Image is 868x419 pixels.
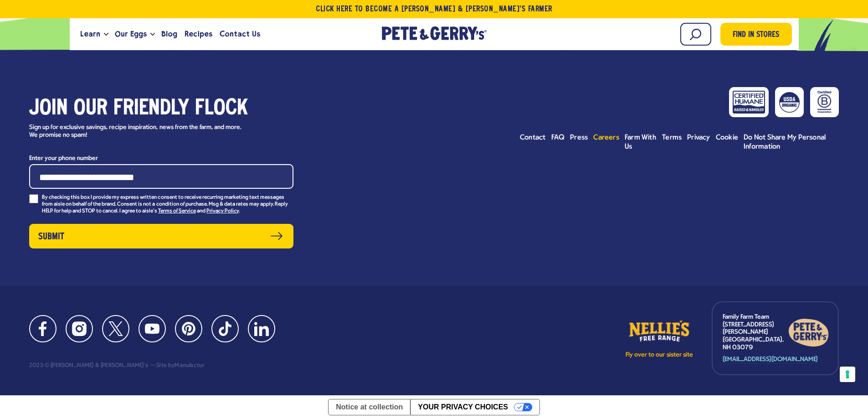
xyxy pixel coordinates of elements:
span: Privacy [687,134,710,141]
a: Fly over to our sister site [625,318,693,358]
a: Farm With Us [625,133,657,151]
a: Terms [662,133,682,142]
span: Blog [161,28,177,40]
button: Your consent preferences for tracking technologies [840,367,855,382]
label: Enter your phone number [29,153,293,164]
p: By checking this box I provide my express written consent to receive recurring marketing text mes... [42,194,293,215]
p: Fly over to our sister site [625,352,693,358]
a: [EMAIL_ADDRESS][DOMAIN_NAME] [723,356,818,364]
div: 2023 © [PERSON_NAME] & [PERSON_NAME]'s [29,362,148,369]
a: Recipes [181,22,216,47]
button: Submit [29,224,293,248]
a: Privacy Policy [206,208,239,215]
span: Contact Us [220,28,260,40]
a: Learn [77,22,104,47]
p: Sign up for exclusive savings, recipe inspiration, news from the farm, and more. We promise no spam! [29,124,250,140]
span: Find in Stores [733,29,779,41]
a: Cookie [716,133,738,142]
button: Open the dropdown menu for Our Eggs [150,33,155,36]
input: Search [680,23,711,46]
a: Blog [158,22,181,47]
span: FAQ [551,134,565,141]
span: Careers [593,134,619,141]
span: Our Eggs [115,28,147,40]
div: Site by [149,362,205,369]
a: FAQ [551,133,565,142]
a: Terms of Service [158,208,196,215]
p: Family Farm Team [STREET_ADDRESS][PERSON_NAME] [GEOGRAPHIC_DATA], NH 03079 [723,314,788,352]
span: Recipes [185,28,212,40]
span: Contact [520,134,546,141]
a: Manufactur [175,362,205,369]
a: Do Not Share My Personal Information [744,133,839,151]
a: Careers [593,133,619,142]
button: Open the dropdown menu for Learn [104,33,108,36]
a: Privacy [687,133,710,142]
span: Farm With Us [625,134,656,150]
span: Cookie [716,134,738,141]
a: Our Eggs [111,22,150,47]
a: Notice at collection [329,399,410,415]
span: Do Not Share My Personal Information [744,134,826,150]
ul: Footer menu [520,133,839,151]
a: Contact [520,133,546,142]
a: Press [570,133,588,142]
a: Contact Us [216,22,264,47]
span: Press [570,134,588,141]
a: Find in Stores [720,23,792,46]
button: Your Privacy Choices [410,399,539,415]
span: Terms [662,134,682,141]
span: Learn [80,28,100,40]
h3: Join our friendly flock [29,96,293,122]
input: By checking this box I provide my express written consent to receive recurring marketing text mes... [29,194,38,203]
